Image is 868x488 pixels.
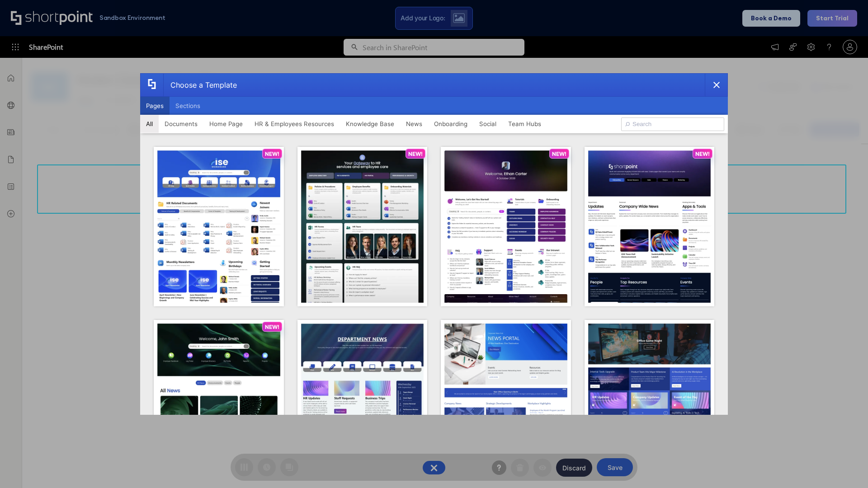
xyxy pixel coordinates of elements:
[695,150,710,157] p: NEW!
[473,115,502,133] button: Social
[340,115,400,133] button: Knowledge Base
[265,324,279,330] p: NEW!
[400,115,428,133] button: News
[552,150,566,157] p: NEW!
[408,150,423,157] p: NEW!
[140,97,170,115] button: Pages
[140,115,159,133] button: All
[428,115,473,133] button: Onboarding
[823,445,868,488] iframe: Chat Widget
[140,73,728,415] div: template selector
[170,97,206,115] button: Sections
[163,74,237,96] div: Choose a Template
[159,115,203,133] button: Documents
[249,115,340,133] button: HR & Employees Resources
[203,115,249,133] button: Home Page
[265,150,279,157] p: NEW!
[502,115,547,133] button: Team Hubs
[621,117,724,131] input: Search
